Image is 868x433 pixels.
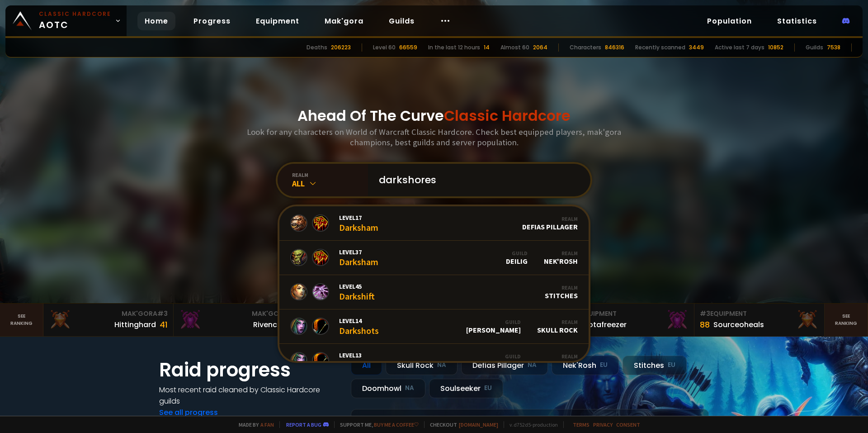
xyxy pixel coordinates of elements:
span: Level 13 [339,351,379,359]
a: Level14DarkshotsGuild[PERSON_NAME]RealmSkull Rock [279,309,589,344]
div: Stitches [623,356,687,375]
div: Notafreezer [583,319,627,330]
a: Classic HardcoreAOTC [5,5,127,36]
div: Stitches [545,284,578,300]
div: Doomhowl [351,379,425,398]
a: Consent [616,421,640,428]
div: All [351,356,382,375]
div: Realm [545,284,578,291]
span: Level 17 [339,214,378,222]
a: Report a bug [286,421,321,428]
div: Almost 60 [500,43,529,52]
a: Statistics [770,12,824,30]
div: Guild [506,250,528,257]
div: Skull Rock [537,353,578,369]
small: EU [668,361,675,370]
div: 846316 [605,43,624,52]
div: Darkshots [339,317,379,336]
small: EU [600,361,608,370]
div: Nek'Rosh [552,356,619,375]
div: Guild [451,353,521,360]
div: Sourceoheals [713,319,764,330]
span: v. d752d5 - production [504,421,558,428]
div: Guild [466,319,521,325]
span: Support me, [334,421,419,428]
h1: Raid progress [159,356,340,384]
a: a month agozgpetri on godDefias Pillager8 /90 [351,409,709,433]
a: Privacy [593,421,613,428]
a: Buy me a coffee [374,421,419,428]
div: Deilig [506,250,528,266]
a: Terms [573,421,590,428]
span: Made by [233,421,274,428]
span: Level 45 [339,282,375,290]
span: Checkout [424,421,498,428]
div: Guilds [806,43,823,52]
span: # 3 [157,309,168,318]
a: a fan [260,421,274,428]
div: Realm [522,215,578,222]
a: Mak'Gora#3Hittinghard41 [43,304,174,336]
a: #3Equipment88Sourceoheals [694,304,825,336]
div: Deaths [307,43,327,52]
span: # 3 [700,309,710,318]
div: Equipment [700,309,819,319]
a: [DOMAIN_NAME] [459,421,498,428]
a: Population [700,12,759,30]
div: Darksham [339,248,378,267]
small: NA [437,361,446,370]
div: Realm [537,319,578,325]
div: Skull Rock [537,319,578,334]
div: Characters [570,43,601,52]
div: Darksham [339,214,378,233]
a: Level45DarkshiftRealmStitches [279,275,589,309]
input: Search a character... [373,164,580,196]
a: Home [137,12,175,30]
a: Progress [186,12,238,30]
a: Level13DarkshotzGuildVictory Is PossibleRealmSkull Rock [279,344,589,378]
div: Darkshotz [339,351,379,371]
div: Level 60 [373,43,396,52]
div: Darkshift [339,282,375,302]
a: Mak'gora [317,12,371,30]
div: Skull Rock [386,356,458,375]
div: 206223 [331,43,351,52]
h3: Look for any characters on World of Warcraft Classic Hardcore. Check best equipped players, mak'g... [243,127,625,148]
div: Active last 7 days [715,43,764,52]
small: Classic Hardcore [39,10,111,18]
div: All [292,178,368,189]
a: Mak'Gora#2Rivench100 [174,304,304,336]
div: 88 [700,319,710,331]
div: realm [292,171,368,178]
div: Mak'Gora [49,309,168,319]
div: 2064 [533,43,547,52]
div: Realm [544,250,578,257]
div: Mak'Gora [179,309,298,319]
div: 41 [160,319,168,331]
a: Equipment [249,12,307,30]
a: Seeranking [825,304,868,336]
h1: Ahead Of The Curve [297,105,571,127]
div: Rivench [253,319,282,330]
div: 3449 [689,43,704,52]
div: Equipment [570,309,689,319]
div: 14 [484,43,490,52]
div: 66559 [399,43,417,52]
div: Realm [537,353,578,360]
a: See all progress [159,407,218,418]
div: Defias Pillager [461,356,548,375]
span: Classic Hardcore [444,105,571,126]
small: NA [528,361,537,370]
div: Hittinghard [114,319,156,330]
a: Level37DarkshamGuildDeiligRealmNek'Rosh [279,241,589,275]
div: Recently scanned [635,43,685,52]
div: In the last 12 hours [428,43,480,52]
div: Nek'Rosh [544,250,578,266]
div: Victory Is Possible [451,353,521,369]
div: [PERSON_NAME] [466,319,521,334]
a: Guilds [382,12,422,30]
a: Level17DarkshamRealmDefias Pillager [279,206,589,241]
div: 7538 [827,43,840,52]
small: NA [405,384,414,393]
a: #2Equipment88Notafreezer [564,304,694,336]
